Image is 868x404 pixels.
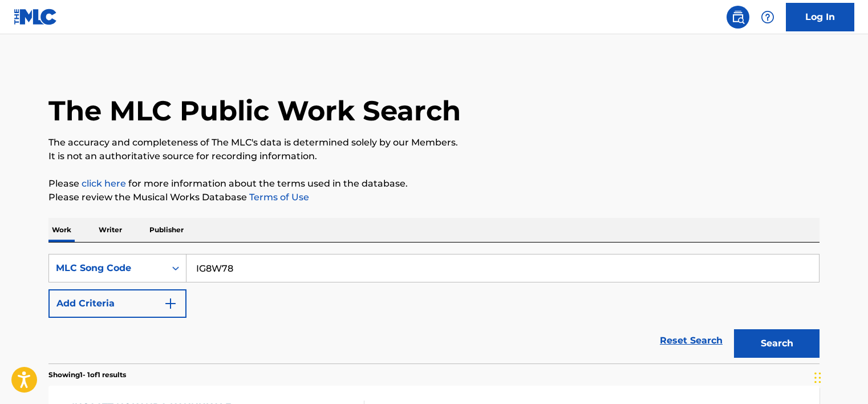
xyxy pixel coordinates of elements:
[756,6,779,29] div: Help
[727,6,749,29] a: Public Search
[48,94,461,128] h1: The MLC Public Work Search
[164,297,177,310] img: 9d2ae6d4665cec9f34b9.svg
[48,218,75,242] p: Work
[95,218,125,242] p: Writer
[734,329,820,358] button: Search
[761,10,774,24] img: help
[814,361,821,395] div: টেনে আনুন
[56,261,159,275] div: MLC Song Code
[48,289,186,318] button: Add Criteria
[48,370,126,380] p: Showing 1 - 1 of 1 results
[811,349,868,404] iframe: Chat Widget
[14,9,58,25] img: MLC Logo
[48,254,820,363] form: Search Form
[811,349,868,404] div: চ্যাট উইজেট
[48,177,820,191] p: Please for more information about the terms used in the database.
[786,3,854,31] a: Log In
[731,10,745,24] img: search
[48,150,820,163] p: It is not an authoritative source for recording information.
[146,218,187,242] p: Publisher
[48,191,820,204] p: Please review the Musical Works Database
[247,192,309,203] a: Terms of Use
[82,178,126,189] a: click here
[654,328,728,353] a: Reset Search
[48,136,820,150] p: The accuracy and completeness of The MLC's data is determined solely by our Members.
